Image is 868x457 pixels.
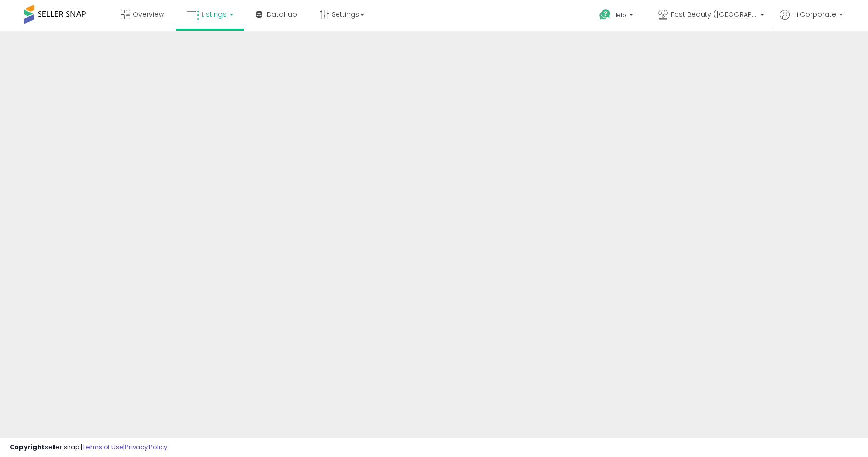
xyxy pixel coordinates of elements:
span: Help [613,11,626,19]
a: Help [592,1,643,31]
span: Fast Beauty ([GEOGRAPHIC_DATA]) [671,10,758,19]
a: Hi Corporate [780,10,843,31]
i: Get Help [599,9,611,21]
span: Hi Corporate [792,10,836,19]
span: Listings [202,10,227,19]
span: Overview [133,10,164,19]
span: DataHub [267,10,297,19]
